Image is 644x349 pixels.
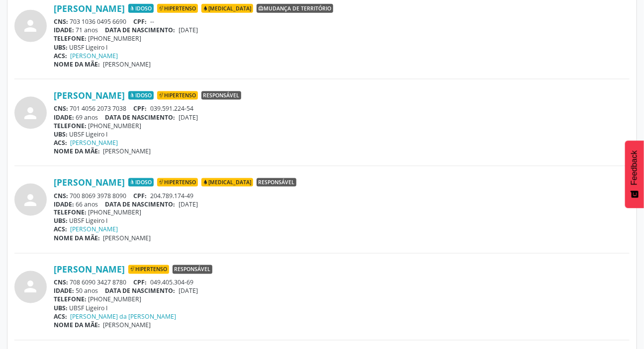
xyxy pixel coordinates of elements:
[54,26,630,34] div: 71 anos
[54,3,125,14] a: [PERSON_NAME]
[157,178,198,187] span: Hipertenso
[103,234,151,243] span: [PERSON_NAME]
[22,191,40,209] i: person
[134,192,147,200] span: CPF:
[625,140,644,208] button: Feedback - Mostrar pesquisa
[22,17,40,35] i: person
[22,278,40,296] i: person
[54,217,630,225] div: UBSF Ligeiro I
[54,113,630,122] div: 69 anos
[71,225,118,234] a: [PERSON_NAME]
[54,304,68,313] span: UBS:
[150,17,154,26] span: --
[173,265,212,274] span: Responsável
[54,104,68,113] span: CNS:
[257,178,296,187] span: Responsável
[54,192,630,200] div: 700 8069 3978 8090
[54,122,87,130] span: TELEFONE:
[157,4,198,13] span: Hipertenso
[103,321,151,330] span: [PERSON_NAME]
[54,104,630,113] div: 701 4056 2073 7038
[54,130,630,139] div: UBSF Ligeiro I
[54,139,67,147] span: ACS:
[71,52,118,60] a: [PERSON_NAME]
[54,17,68,26] span: CNS:
[134,17,147,26] span: CPF:
[134,104,147,113] span: CPF:
[54,200,74,209] span: IDADE:
[54,177,125,188] a: [PERSON_NAME]
[257,4,333,13] span: Mudança de território
[54,279,68,287] span: CNS:
[128,91,154,100] span: Idoso
[201,91,241,100] span: Responsável
[54,17,630,26] div: 703 1036 0495 6690
[630,150,639,185] span: Feedback
[71,313,177,321] a: [PERSON_NAME] da [PERSON_NAME]
[179,26,198,34] span: [DATE]
[54,122,630,130] div: [PHONE_NUMBER]
[54,43,630,52] div: UBSF Ligeiro I
[54,52,67,60] span: ACS:
[54,295,630,304] div: [PHONE_NUMBER]
[54,209,630,217] div: [PHONE_NUMBER]
[128,4,154,13] span: Idoso
[54,225,67,234] span: ACS:
[150,192,193,200] span: 204.789.174-49
[22,104,40,122] i: person
[201,4,253,13] span: [MEDICAL_DATA]
[128,178,154,187] span: Idoso
[54,60,100,69] span: NOME DA MÃE:
[54,313,67,321] span: ACS:
[54,26,74,34] span: IDADE:
[128,265,169,274] span: Hipertenso
[54,34,87,43] span: TELEFONE:
[54,287,630,295] div: 50 anos
[179,200,198,209] span: [DATE]
[54,209,87,217] span: TELEFONE:
[105,200,176,209] span: DATA DE NASCIMENTO:
[103,147,151,155] span: [PERSON_NAME]
[134,279,147,287] span: CPF:
[54,113,74,122] span: IDADE:
[54,287,74,295] span: IDADE:
[105,287,176,295] span: DATA DE NASCIMENTO:
[54,264,125,275] a: [PERSON_NAME]
[103,60,151,69] span: [PERSON_NAME]
[105,26,176,34] span: DATA DE NASCIMENTO:
[54,321,100,330] span: NOME DA MÃE:
[54,234,100,243] span: NOME DA MÃE:
[150,104,193,113] span: 039.591.224-54
[105,113,176,122] span: DATA DE NASCIMENTO:
[201,178,253,187] span: [MEDICAL_DATA]
[54,304,630,313] div: UBSF Ligeiro I
[157,91,198,100] span: Hipertenso
[179,287,198,295] span: [DATE]
[54,295,87,304] span: TELEFONE:
[54,43,68,52] span: UBS:
[54,34,630,43] div: [PHONE_NUMBER]
[54,147,100,155] span: NOME DA MÃE:
[54,130,68,139] span: UBS:
[54,90,125,101] a: [PERSON_NAME]
[54,217,68,225] span: UBS:
[54,279,630,287] div: 708 6090 3427 8780
[179,113,198,122] span: [DATE]
[71,139,118,147] a: [PERSON_NAME]
[150,279,193,287] span: 049.405.304-69
[54,192,68,200] span: CNS:
[54,200,630,209] div: 66 anos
